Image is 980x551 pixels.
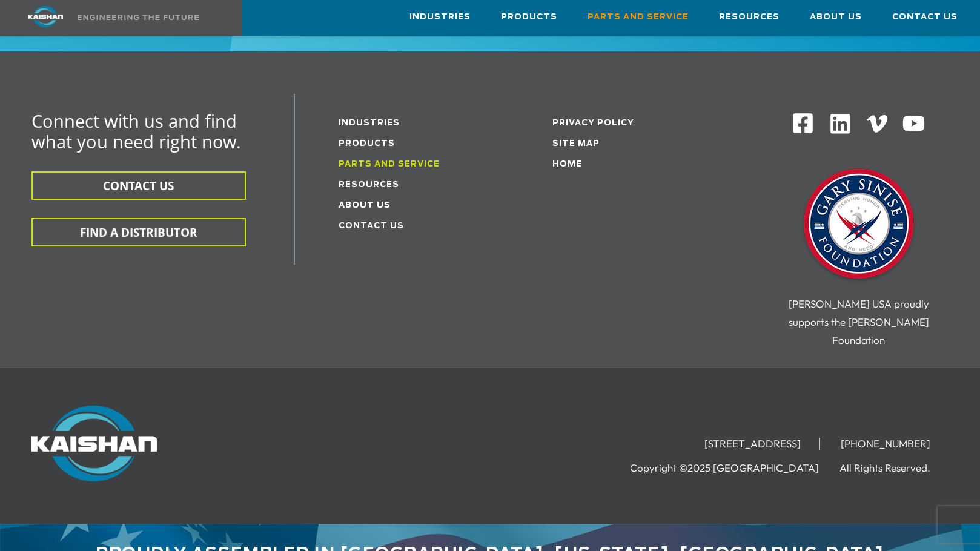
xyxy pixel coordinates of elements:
a: About Us [810,1,862,33]
span: Parts and Service [588,10,689,24]
span: [PERSON_NAME] USA proudly supports the [PERSON_NAME] Foundation [789,297,929,346]
a: About Us [339,202,391,210]
img: Vimeo [867,115,887,133]
a: Resources [719,1,780,33]
button: CONTACT US [31,171,246,200]
li: Copyright ©2025 [GEOGRAPHIC_DATA] [630,462,837,474]
span: Products [501,10,557,24]
img: Linkedin [829,112,852,136]
span: Industries [409,10,471,24]
a: Industries [339,119,400,127]
a: Site Map [552,140,600,148]
img: Youtube [902,112,925,136]
img: Kaishan [31,406,157,481]
a: Products [501,1,557,33]
a: Home [552,160,582,168]
span: Resources [719,10,780,24]
img: Facebook [792,112,814,134]
li: All Rights Reserved. [839,462,949,474]
li: [STREET_ADDRESS] [686,438,820,450]
li: [PHONE_NUMBER] [823,438,949,450]
a: Parts and Service [588,1,689,33]
a: Resources [339,181,399,189]
img: Engineering the future [78,15,199,20]
img: Gary Sinise Foundation [798,165,919,286]
a: Parts and service [339,160,440,168]
span: Connect with us and find what you need right now. [31,109,241,153]
a: Industries [409,1,471,33]
a: Contact Us [892,1,958,33]
span: About Us [810,10,862,24]
button: FIND A DISTRIBUTOR [31,218,246,246]
a: Privacy Policy [552,119,634,127]
a: Products [339,140,395,148]
span: Contact Us [892,10,958,24]
a: Contact Us [339,222,404,230]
